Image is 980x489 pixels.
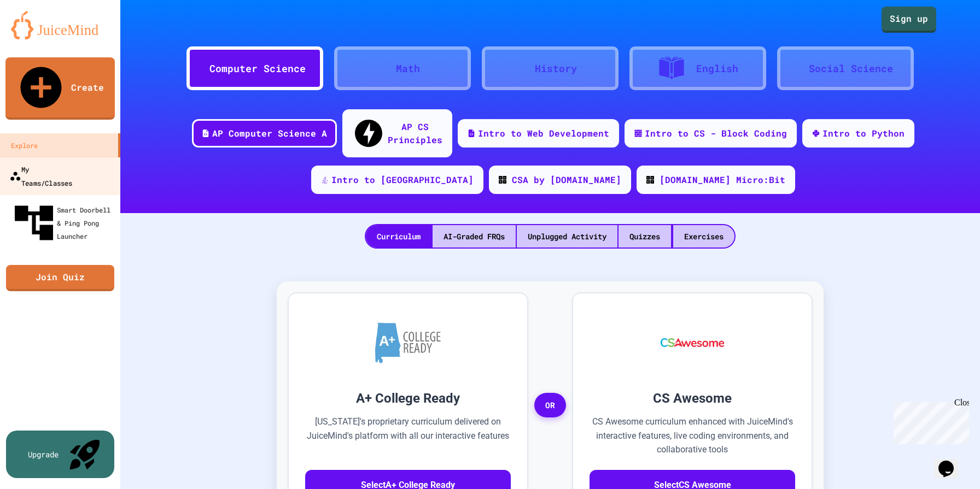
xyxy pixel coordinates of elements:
div: My Teams/Classes [9,162,72,189]
span: OR [534,393,566,418]
div: Intro to [GEOGRAPHIC_DATA] [331,173,474,186]
div: AI-Graded FRQs [433,225,516,248]
iframe: chat widget [934,445,969,478]
div: History [535,61,577,76]
div: Unplugged Activity [517,225,617,248]
div: [DOMAIN_NAME] Micro:Bit [660,173,785,186]
p: CS Awesome curriculum enhanced with JuiceMind's interactive features, live coding environments, a... [590,415,795,457]
div: AP Computer Science A [212,127,327,140]
img: A+ College Ready [375,322,441,363]
div: AP CS Principles [388,120,442,146]
div: Social Science [809,61,893,76]
img: CODE_logo_RGB.png [646,176,654,184]
div: Intro to Web Development [478,127,609,140]
div: Smart Doorbell & Ping Pong Launcher [11,200,116,246]
div: Intro to Python [822,127,905,140]
div: English [696,61,738,76]
a: Join Quiz [6,265,114,291]
div: Computer Science [209,61,306,76]
img: CS Awesome [650,310,736,375]
div: Math [396,61,420,76]
h3: A+ College Ready [305,388,511,408]
a: Sign up [882,7,936,33]
div: Upgrade [28,449,59,460]
div: Exercises [673,225,734,248]
div: Curriculum [366,225,431,248]
h3: CS Awesome [590,388,795,408]
div: Quizzes [619,225,671,248]
img: logo-orange.svg [11,11,109,39]
iframe: chat widget [889,398,969,444]
div: CSA by [DOMAIN_NAME] [512,173,621,186]
a: Create [5,57,115,120]
div: Intro to CS - Block Coding [645,127,787,140]
img: CODE_logo_RGB.png [499,176,506,184]
div: Explore [11,139,38,152]
div: Chat with us now!Close [4,4,75,69]
p: [US_STATE]'s proprietary curriculum delivered on JuiceMind's platform with all our interactive fe... [305,415,511,457]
